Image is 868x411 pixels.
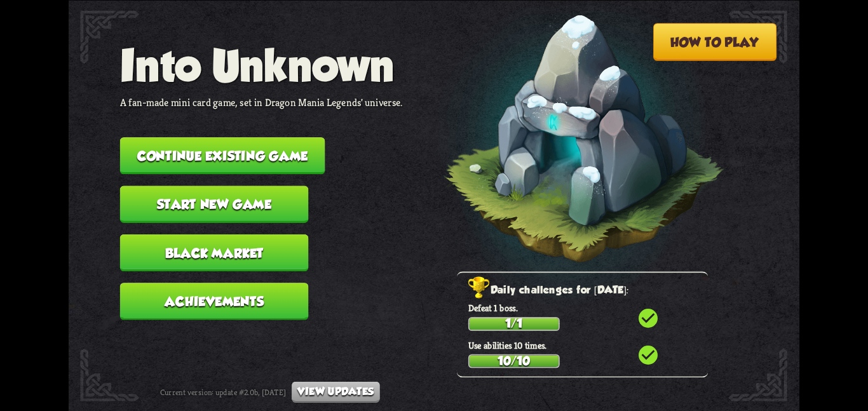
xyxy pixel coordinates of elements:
[637,307,660,330] i: check_circle
[470,355,559,367] div: 10/10
[120,234,309,271] button: Black Market
[653,23,777,60] button: How to play
[120,185,309,222] button: Start new game
[120,137,325,174] button: Continue existing game
[468,276,491,299] img: Golden_Trophy_Icon.png
[120,95,403,109] p: A fan-made mini card game, set in Dragon Mania Legends' universe.
[120,40,403,90] h1: Into Unknown
[470,318,559,330] div: 1/1
[292,381,379,402] button: View updates
[468,339,708,351] p: Use abilities 10 times.
[120,283,309,320] button: Achievements
[160,381,380,402] div: Current version: update #2.0b, [DATE]
[637,344,660,367] i: check_circle
[468,281,708,299] h2: Daily challenges for [DATE]:
[468,302,708,314] p: Defeat 1 boss.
